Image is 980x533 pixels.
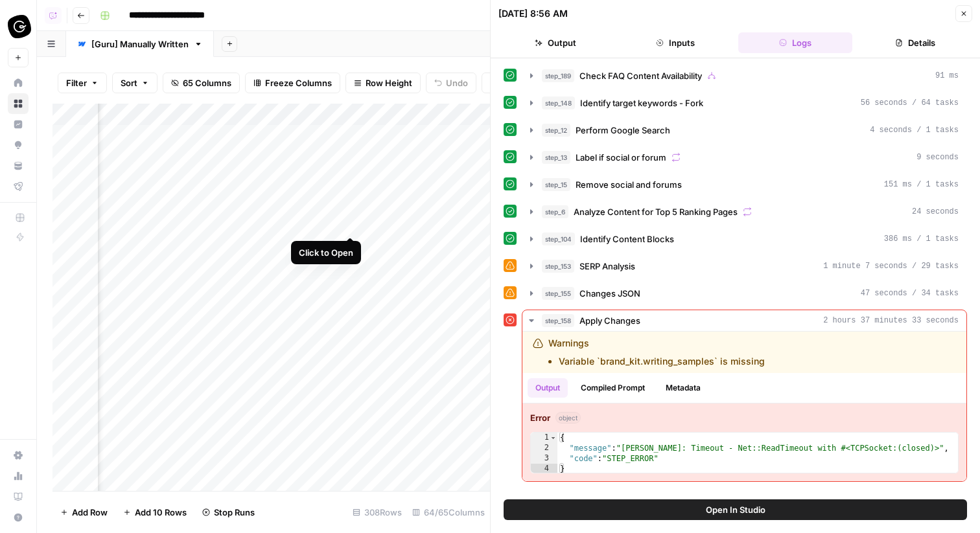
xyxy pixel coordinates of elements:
span: 9 seconds [916,152,959,163]
a: Home [8,73,29,93]
span: Label if social or forum [576,151,666,164]
span: Stop Runs [214,506,255,519]
button: 4 seconds / 1 tasks [522,120,966,141]
span: Toggle code folding, rows 1 through 4 [550,433,557,443]
span: Identify Content Blocks [580,232,674,245]
span: Identify target keywords - Fork [580,96,703,109]
div: 4 [531,464,557,474]
span: Add Row [72,506,108,519]
a: [Guru] Manually Written [66,31,214,57]
span: step_104 [542,232,575,245]
button: Output [498,32,613,53]
button: 386 ms / 1 tasks [522,229,966,249]
a: Usage [8,466,29,486]
span: Analyze Content for Top 5 Ranking Pages [574,205,738,218]
span: Apply Changes [579,314,640,327]
span: Open In Studio [706,503,765,516]
span: 65 Columns [183,76,231,89]
span: 91 ms [935,70,959,82]
button: Workspace: Guru [8,10,29,43]
button: 65 Columns [163,73,240,93]
button: Logs [738,32,853,53]
li: Variable `brand_kit.writing_samples` is missing [559,355,765,368]
span: Perform Google Search [576,124,670,137]
span: step_153 [542,260,574,273]
span: Undo [446,76,468,89]
span: Changes JSON [579,287,640,300]
span: 386 ms / 1 tasks [884,233,959,245]
span: 4 seconds / 1 tasks [870,124,959,136]
span: step_158 [542,314,574,327]
button: Open In Studio [504,499,967,520]
a: Your Data [8,155,29,176]
button: Stop Runs [194,502,262,523]
button: Add Row [52,502,115,523]
button: Add 10 Rows [115,502,194,523]
span: Freeze Columns [265,76,332,89]
div: 3 [531,453,557,464]
div: 308 Rows [347,502,407,523]
span: 47 seconds / 34 tasks [861,288,959,299]
button: Row Height [345,73,421,93]
a: Settings [8,445,29,466]
span: Sort [121,76,137,89]
span: Filter [66,76,87,89]
div: [DATE] 8:56 AM [498,7,568,20]
strong: Error [530,411,550,424]
span: step_12 [542,124,570,137]
a: Flightpath [8,176,29,197]
button: 2 hours 37 minutes 33 seconds [522,310,966,331]
button: 47 seconds / 34 tasks [522,283,966,304]
button: 1 minute 7 seconds / 29 tasks [522,256,966,277]
img: Guru Logo [8,15,31,38]
span: SERP Analysis [579,260,635,273]
button: Freeze Columns [245,73,340,93]
span: Remove social and forums [576,178,682,191]
span: step_15 [542,178,570,191]
span: 24 seconds [912,206,959,218]
button: Undo [426,73,476,93]
span: step_155 [542,287,574,300]
span: object [555,412,581,424]
div: 2 hours 37 minutes 33 seconds [522,332,966,481]
span: 56 seconds / 64 tasks [861,97,959,109]
a: Insights [8,114,29,135]
button: Help + Support [8,507,29,528]
button: 24 seconds [522,201,966,222]
button: 56 seconds / 64 tasks [522,93,966,113]
a: Opportunities [8,135,29,155]
div: 1 [531,433,557,443]
span: step_6 [542,205,568,218]
span: step_189 [542,69,574,82]
span: Row Height [366,76,412,89]
button: Filter [58,73,107,93]
button: Sort [112,73,157,93]
div: Click to Open [299,246,353,259]
div: 64/65 Columns [407,502,490,523]
span: 2 hours 37 minutes 33 seconds [823,315,959,326]
span: 151 ms / 1 tasks [884,179,959,190]
div: [Guru] Manually Written [91,38,189,51]
div: Warnings [548,337,765,368]
span: 1 minute 7 seconds / 29 tasks [823,260,959,272]
a: Browse [8,93,29,114]
span: step_148 [542,96,575,109]
span: step_13 [542,151,570,164]
span: Add 10 Rows [135,506,187,519]
a: Learning Hub [8,486,29,507]
button: Inputs [618,32,733,53]
button: Metadata [658,378,708,398]
span: Check FAQ Content Availability [579,69,702,82]
button: 9 seconds [522,147,966,168]
button: 151 ms / 1 tasks [522,174,966,195]
button: 91 ms [522,65,966,86]
div: 2 [531,443,557,453]
button: Output [528,378,568,398]
button: Compiled Prompt [573,378,653,398]
button: Details [857,32,972,53]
